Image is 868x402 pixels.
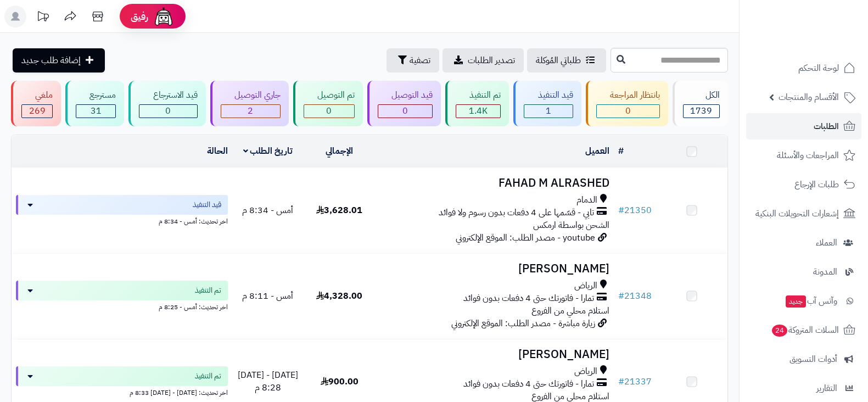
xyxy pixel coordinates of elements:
[321,375,359,388] span: 900.00
[777,148,839,163] span: المراجعات والأسئلة
[451,317,595,330] span: زيارة مباشرة - مصدر الطلب: الموقع الإلكتروني
[816,381,837,396] span: التقارير
[439,206,594,219] span: تابي - قسّمها على 4 دفعات بدون رسوم ولا فوائد
[21,89,53,102] div: ملغي
[16,300,228,312] div: اخر تحديث: أمس - 8:25 م
[243,144,293,158] a: تاريخ الطلب
[242,289,293,303] span: أمس - 8:11 م
[221,105,280,118] div: 2
[813,264,837,280] span: المدونة
[618,204,652,217] a: #21350
[221,89,281,102] div: جاري التوصيل
[410,54,430,67] span: تصفية
[456,231,595,244] span: youtube - مصدر الطلب: الموقع الإلكتروني
[91,104,102,118] span: 31
[76,105,115,118] div: 31
[793,8,858,31] img: logo-2.png
[683,89,720,102] div: الكل
[527,48,606,72] a: طلباتي المُوكلة
[618,375,652,388] a: #21337
[746,230,861,256] a: العملاء
[786,295,806,308] span: جديد
[326,104,332,118] span: 0
[242,204,293,217] span: أمس - 8:34 م
[304,105,354,118] div: 0
[798,60,839,76] span: لوحة التحكم
[16,215,228,226] div: اخر تحديث: أمس - 8:34 م
[365,81,443,126] a: قيد التوصيل 0
[22,105,52,118] div: 269
[531,304,609,317] span: استلام محلي من الفروع
[21,54,81,67] span: إضافة طلب جديد
[379,348,609,361] h3: [PERSON_NAME]
[524,89,573,102] div: قيد التنفيذ
[618,204,624,217] span: #
[584,81,670,126] a: بانتظار المراجعة 0
[625,104,631,118] span: 0
[597,105,659,118] div: 0
[165,104,171,118] span: 0
[326,144,353,158] a: الإجمالي
[779,90,839,105] span: الأقسام والمنتجات
[9,81,63,126] a: ملغي 269
[574,280,597,292] span: الرياض
[378,89,433,102] div: قيد التوصيل
[511,81,583,126] a: قيد التنفيذ 1
[468,54,515,67] span: تصدير الطلبات
[746,171,861,198] a: طلبات الإرجاع
[746,55,861,81] a: لوحة التحكم
[772,325,788,337] span: 24
[746,259,861,285] a: المدونة
[618,375,624,388] span: #
[618,289,652,303] a: #21348
[794,177,839,192] span: طلبات الإرجاع
[238,369,298,394] span: [DATE] - [DATE] 8:28 م
[456,105,500,118] div: 1436
[816,235,837,250] span: العملاء
[443,48,524,72] a: تصدير الطلبات
[524,105,572,118] div: 1
[153,5,175,27] img: ai-face.png
[379,263,609,275] h3: [PERSON_NAME]
[746,375,861,401] a: التقارير
[207,144,228,158] a: الحالة
[771,322,839,338] span: السلات المتروكة
[126,81,208,126] a: قيد الاسترجاع 0
[469,104,488,118] span: 1.4K
[574,365,597,378] span: الرياض
[378,105,432,118] div: 0
[546,104,551,118] span: 1
[746,142,861,169] a: المراجعات والأسئلة
[139,105,197,118] div: 0
[576,194,597,206] span: الدمام
[618,144,624,158] a: #
[63,81,126,126] a: مسترجع 31
[536,54,581,67] span: طلباتي المُوكلة
[387,48,439,72] button: تصفية
[139,89,197,102] div: قيد الاسترجاع
[195,371,221,382] span: تم التنفيذ
[193,199,221,210] span: قيد التنفيذ
[291,81,365,126] a: تم التوصيل 0
[746,346,861,372] a: أدوات التسويق
[316,204,362,217] span: 3,628.01
[746,317,861,343] a: السلات المتروكة24
[814,119,839,134] span: الطلبات
[402,104,408,118] span: 0
[746,113,861,139] a: الطلبات
[746,288,861,314] a: وآتس آبجديد
[596,89,660,102] div: بانتظار المراجعة
[443,81,511,126] a: تم التنفيذ 1.4K
[533,219,609,232] span: الشحن بواسطة ارمكس
[195,285,221,296] span: تم التنفيذ
[304,89,355,102] div: تم التوصيل
[785,293,837,309] span: وآتس آب
[618,289,624,303] span: #
[755,206,839,221] span: إشعارات التحويلات البنكية
[29,104,46,118] span: 269
[131,10,148,23] span: رفيق
[16,386,228,398] div: اخر تحديث: [DATE] - [DATE] 8:33 م
[789,351,837,367] span: أدوات التسويق
[690,104,712,118] span: 1739
[13,48,105,72] a: إضافة طلب جديد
